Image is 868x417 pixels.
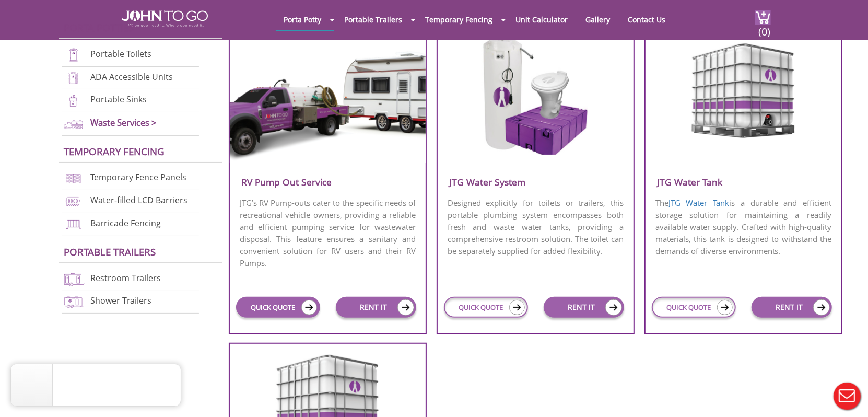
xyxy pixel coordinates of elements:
span: (0) [758,16,771,39]
a: Barricade Fencing [90,217,161,229]
a: Porta Potties [64,21,134,34]
img: fresh-water-system.png.webp [480,39,591,157]
a: Gallery [578,9,618,30]
a: Water-filled LCD Barriers [90,194,187,206]
p: JTG’s RV Pump-outs cater to the specific needs of recreational vehicle owners, providing a reliab... [230,196,426,270]
h3: JTG Water Tank [646,173,841,191]
img: water-tank.png.webp [687,39,800,138]
img: JOHN to go [122,10,208,27]
h3: JTG Water System [438,173,634,191]
a: RENT IT [752,297,832,318]
a: Temporary Fencing [64,145,165,158]
h3: RV Pump Out Service [230,173,426,191]
a: QUICK QUOTE [236,297,320,318]
img: icon [509,300,525,315]
img: waste-services-new.png [62,117,85,131]
a: Unit Calculator [508,9,576,30]
a: Waste Services > [90,117,157,129]
a: Shower Trailers [90,295,151,307]
a: Porta Potty [276,9,329,30]
img: portable-toilets-new.png [62,48,85,62]
a: Contact Us [620,9,673,30]
img: water-filled%20barriers-new.png [62,194,85,209]
img: ADA-units-new.png [62,71,85,85]
img: shower-trailers-new.png [62,295,85,309]
img: cart a [755,10,771,25]
button: Live Chat [826,375,868,417]
a: QUICK QUOTE [444,297,528,318]
a: QUICK QUOTE [652,297,736,318]
img: chan-link-fencing-new.png [62,171,85,186]
img: rv-pump-out.png.webp [230,39,426,163]
a: ADA Accessible Units [90,71,173,83]
p: The is a durable and efficient storage solution for maintaining a readily available water supply.... [646,196,841,258]
a: RENT IT [336,297,417,318]
img: restroom-trailers-new.png [62,272,85,286]
img: icon [717,300,733,315]
a: Portable Sinks [90,94,147,106]
a: RENT IT [544,297,625,318]
a: Temporary Fence Panels [90,172,186,183]
a: Temporary Fencing [417,9,500,30]
a: Restroom Trailers [90,272,161,284]
a: Portable Trailers [336,9,410,30]
a: JTG Water Tank [668,198,730,208]
p: Designed explicitly for toilets or trailers, this portable plumbing system encompasses both fresh... [438,196,634,258]
img: icon [301,300,317,315]
img: icon [813,299,830,316]
a: Portable Toilets [90,48,151,60]
img: icon [605,299,622,316]
a: Portable trailers [64,245,156,258]
img: icon [397,299,414,316]
img: barricade-fencing-icon-new.png [62,217,85,231]
img: portable-sinks-new.png [62,94,85,108]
